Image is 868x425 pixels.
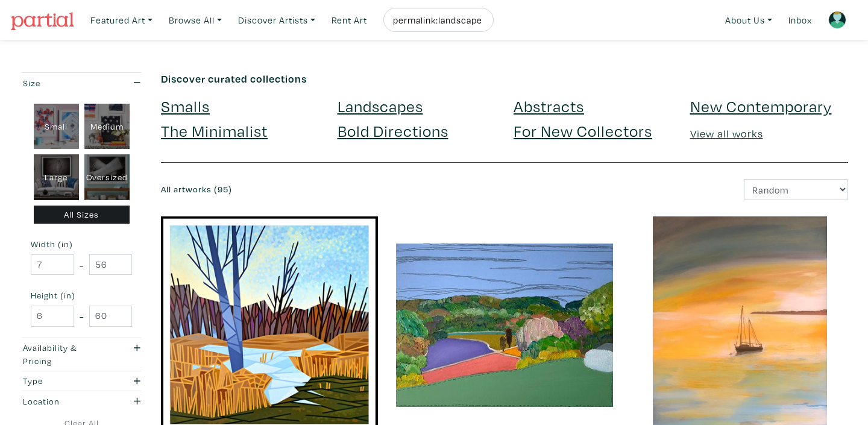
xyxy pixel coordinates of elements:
[514,95,584,116] a: Abstracts
[828,11,846,29] img: avatar.png
[690,95,832,116] a: New Contemporary
[161,72,848,86] h6: Discover curated collections
[20,338,143,371] button: Availability & Pricing
[20,73,143,93] button: Size
[20,371,143,391] button: Type
[85,8,158,33] a: Featured Art
[23,77,107,90] div: Size
[84,154,130,200] div: Oversized
[34,206,130,224] div: All Sizes
[34,154,79,200] div: Large
[338,95,423,116] a: Landscapes
[34,104,79,150] div: Small
[161,95,210,116] a: Smalls
[23,341,107,367] div: Availability & Pricing
[163,8,227,33] a: Browse All
[80,257,84,273] span: -
[392,13,482,28] input: Search
[80,308,84,324] span: -
[783,8,817,33] a: Inbox
[161,184,495,195] h6: All artworks (95)
[338,120,448,141] a: Bold Directions
[23,374,107,388] div: Type
[20,391,143,411] button: Location
[690,127,763,140] a: View all works
[84,104,130,150] div: Medium
[326,8,373,33] a: Rent Art
[23,395,107,408] div: Location
[514,120,652,141] a: For New Collectors
[233,8,321,33] a: Discover Artists
[720,8,778,33] a: About Us
[31,291,132,300] small: Height (in)
[161,120,268,141] a: The Minimalist
[31,240,132,248] small: Width (in)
